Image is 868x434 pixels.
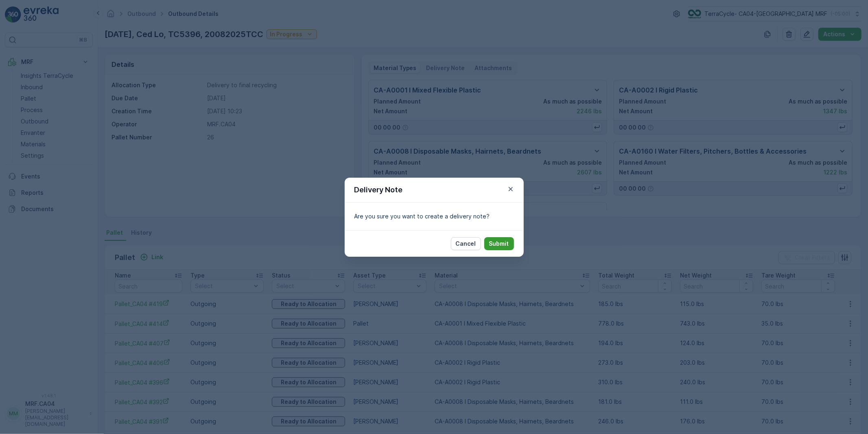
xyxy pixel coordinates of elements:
p: Submit [489,240,509,248]
p: Cancel [456,240,476,248]
button: Submit [484,237,514,250]
button: Cancel [451,237,481,250]
p: Are you sure you want to create a delivery note? [354,212,514,220]
p: Delivery Note [354,184,403,196]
